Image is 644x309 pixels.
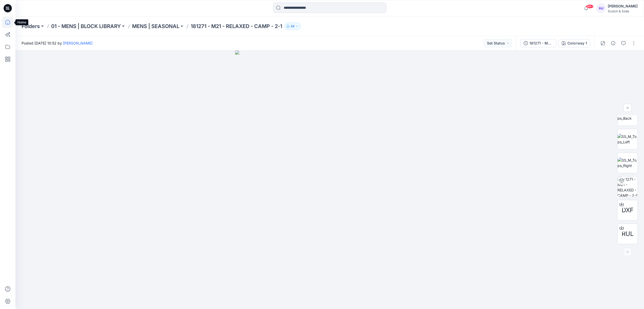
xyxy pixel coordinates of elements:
img: SS_M_Tops_Back [618,110,638,121]
img: 181271 - M21 - RELAXED - CAMP - 2-1 Colorway 1 [618,176,638,197]
p: 181271 - M21 - RELAXED - CAMP - 2-1 [191,23,282,30]
span: 99+ [586,4,594,8]
button: 181271 - M21 - RELAXED - CAMP - 2-1 [520,39,556,47]
button: Colorway 1 [558,39,590,47]
img: eyJhbGciOiJIUzI1NiIsImtpZCI6IjAiLCJzbHQiOiJzZXMiLCJ0eXAiOiJKV1QifQ.eyJkYXRhIjp7InR5cGUiOiJzdG9yYW... [235,50,425,309]
a: 01 - MENS | BLOCK LIBRARY [51,23,121,30]
button: Details [609,39,617,47]
div: HJ [596,4,606,13]
div: Colorway 1 [567,40,587,46]
a: [PERSON_NAME] [63,41,93,45]
div: Scotch & Soda [608,9,638,13]
div: [PERSON_NAME] [608,3,638,9]
span: DXF [622,206,633,215]
span: Posted [DATE] 10:52 by [22,40,93,46]
span: RUL [622,229,634,239]
p: 24 [291,23,295,29]
a: Folders [22,23,40,30]
img: SS_M_Tops_Right [618,157,638,168]
div: 181271 - M21 - RELAXED - CAMP - 2-1 [529,40,553,46]
button: 24 [284,23,301,30]
a: MENS | SEASONAL [132,23,179,30]
img: SS_M_Tops_Left [618,134,638,145]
